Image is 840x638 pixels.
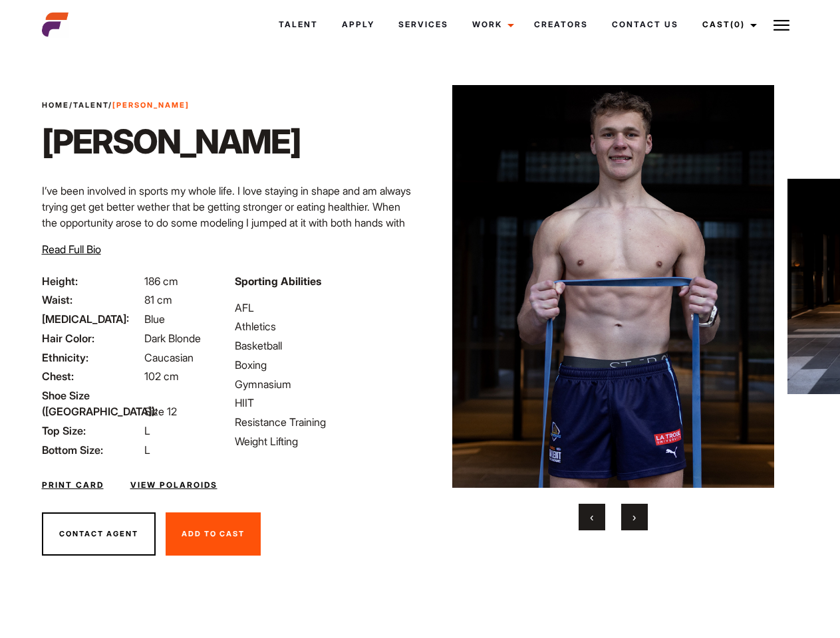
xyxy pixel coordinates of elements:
a: Talent [267,7,330,43]
span: Chest: [42,368,142,384]
a: Talent [73,100,108,110]
span: Read Full Bio [42,243,101,256]
h1: [PERSON_NAME] [42,122,301,161]
span: Waist: [42,292,142,308]
li: Athletics [235,318,412,334]
span: Caucasian [144,351,194,364]
span: 102 cm [144,370,179,383]
span: Ethnicity: [42,350,142,366]
strong: Sporting Abilities [235,274,321,288]
a: Contact Us [600,7,690,43]
li: AFL [235,300,412,316]
li: Boxing [235,357,412,373]
li: Weight Lifting [235,433,412,449]
span: Blue [144,312,165,326]
span: Shoe Size ([GEOGRAPHIC_DATA]): [42,387,142,419]
img: Burger icon [773,17,789,33]
button: Read Full Bio [42,241,101,257]
a: View Polaroids [130,479,217,491]
p: I’ve been involved in sports my whole life. I love staying in shape and am always trying get get ... [42,183,412,294]
a: Work [460,7,522,43]
a: Apply [330,7,386,43]
span: Hair Color: [42,330,142,346]
img: cropped-aefm-brand-fav-22-square.png [42,11,69,38]
span: 81 cm [144,293,172,306]
span: / / [42,100,190,111]
span: Bottom Size: [42,442,142,458]
span: Top Size: [42,423,142,439]
span: (0) [730,19,745,29]
a: Creators [522,7,600,43]
button: Add To Cast [166,512,261,556]
span: Previous [590,510,593,524]
li: Resistance Training [235,414,412,430]
strong: [PERSON_NAME] [112,100,190,110]
span: 186 cm [144,274,178,288]
span: Height: [42,273,142,289]
button: Contact Agent [42,512,156,556]
a: Print Card [42,479,104,491]
li: Gymnasium [235,376,412,392]
li: HIIT [235,395,412,411]
a: Services [386,7,460,43]
span: Next [632,510,636,524]
span: [MEDICAL_DATA]: [42,311,142,327]
span: L [144,424,150,437]
span: Size 12 [144,405,177,418]
span: Dark Blonde [144,332,201,345]
span: Add To Cast [182,529,245,538]
a: Cast(0) [690,7,765,43]
span: L [144,443,150,457]
a: Home [42,100,69,110]
li: Basketball [235,338,412,354]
